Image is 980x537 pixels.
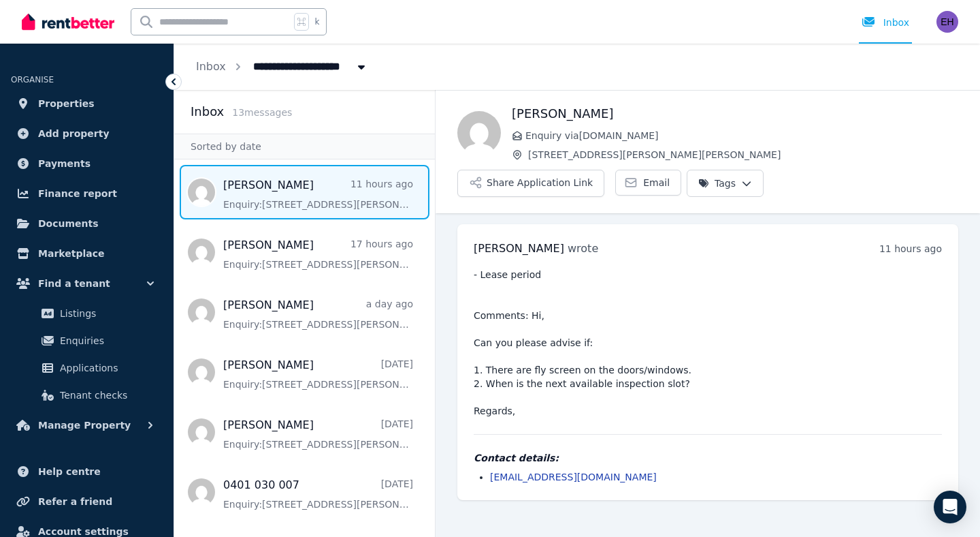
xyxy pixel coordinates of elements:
a: Finance report [11,180,163,207]
pre: - Lease period Comments: Hi, Can you please advise if: 1. There are fly screen on the doors/windo... [474,268,942,418]
a: [PERSON_NAME]17 hours agoEnquiry:[STREET_ADDRESS][PERSON_NAME][PERSON_NAME]. [223,237,413,271]
a: 0401 030 007[DATE]Enquiry:[STREET_ADDRESS][PERSON_NAME][PERSON_NAME]. [223,477,413,511]
span: Refer a friend [38,493,112,510]
span: Properties [38,95,95,112]
a: Help centre [11,458,163,485]
h2: Inbox [191,102,224,121]
a: [EMAIL_ADDRESS][DOMAIN_NAME] [490,472,657,482]
time: 11 hours ago [879,243,942,254]
img: Usman Tahir [457,111,501,155]
span: Applications [60,360,152,376]
span: Documents [38,215,99,232]
button: Tags [687,170,764,197]
span: Tags [698,177,736,190]
span: Add property [38,125,110,142]
nav: Breadcrumb [174,44,390,90]
button: Manage Property [11,412,163,439]
div: Open Intercom Messenger [934,491,966,523]
a: Enquiries [16,327,157,354]
span: k [314,16,319,27]
div: Inbox [862,16,909,29]
button: Find a tenant [11,270,163,297]
span: Help centre [38,463,101,480]
button: Share Application Link [457,170,604,197]
a: Properties [11,90,163,117]
span: Payments [38,155,91,172]
h1: [PERSON_NAME] [512,104,958,123]
a: Email [615,170,681,196]
img: Ed Harris [936,11,958,33]
a: Inbox [196,60,226,73]
a: Listings [16,300,157,327]
a: [PERSON_NAME][DATE]Enquiry:[STREET_ADDRESS][PERSON_NAME][PERSON_NAME]. [223,417,413,451]
a: Payments [11,150,163,177]
span: Manage Property [38,417,131,433]
span: Email [643,176,670,189]
span: Find a tenant [38,275,110,292]
a: [PERSON_NAME][DATE]Enquiry:[STREET_ADDRESS][PERSON_NAME][PERSON_NAME]. [223,357,413,391]
a: [PERSON_NAME]11 hours agoEnquiry:[STREET_ADDRESS][PERSON_NAME][PERSON_NAME]. [223,177,413,211]
span: wrote [568,242,598,255]
a: Documents [11,210,163,237]
a: Applications [16,354,157,382]
h4: Contact details: [474,451,942,465]
span: Enquiries [60,333,152,349]
span: ORGANISE [11,75,54,85]
div: Sorted by date [174,134,435,159]
span: 13 message s [232,107,292,118]
span: Marketplace [38,245,104,262]
span: Enquiry via [DOMAIN_NAME] [525,129,958,142]
span: Tenant checks [60,387,152,403]
img: RentBetter [22,12,114,32]
span: Listings [60,305,152,322]
a: Marketplace [11,240,163,267]
a: [PERSON_NAME]a day agoEnquiry:[STREET_ADDRESS][PERSON_NAME][PERSON_NAME]. [223,297,413,331]
span: Finance report [38,185,117,202]
span: [STREET_ADDRESS][PERSON_NAME][PERSON_NAME] [528,148,958,162]
a: Refer a friend [11,488,163,515]
span: [PERSON_NAME] [474,242,564,255]
a: Add property [11,120,163,147]
a: Tenant checks [16,382,157,409]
